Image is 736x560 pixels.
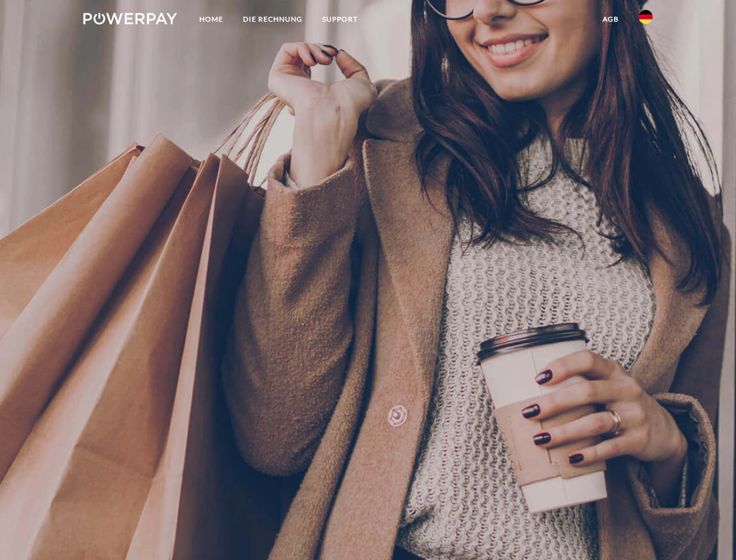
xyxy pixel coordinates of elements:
[189,9,233,30] a: Home
[312,9,368,30] a: SUPPORT
[639,10,653,24] img: de
[83,13,177,24] img: logo-powerpay-white.svg
[233,9,312,30] a: DIE RECHNUNG
[593,9,629,30] a: agb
